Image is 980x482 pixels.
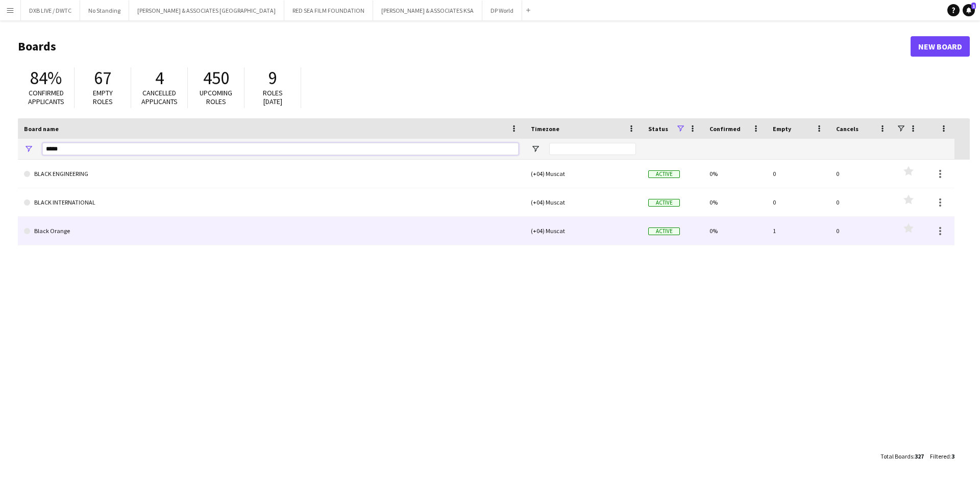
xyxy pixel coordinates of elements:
[18,39,911,54] h1: Boards
[930,452,950,460] span: Filtered
[703,188,767,216] div: 0%
[155,67,164,89] span: 4
[836,125,859,133] span: Cancels
[830,217,893,245] div: 0
[767,217,830,245] div: 1
[911,36,970,57] a: New Board
[648,227,680,235] span: Active
[24,188,519,217] a: BLACK INTERNATIONAL
[767,160,830,188] div: 0
[703,217,767,245] div: 0%
[24,125,59,133] span: Board name
[648,170,680,178] span: Active
[951,452,954,460] span: 3
[482,1,522,20] button: DP World
[525,217,642,245] div: (+04) Muscat
[80,1,129,20] button: No Standing
[880,452,913,460] span: Total Boards
[203,67,229,89] span: 450
[24,217,519,245] a: Black Orange
[42,143,519,155] input: Board name Filter Input
[94,67,111,89] span: 67
[24,144,33,154] button: Open Filter Menu
[767,188,830,216] div: 0
[28,88,64,106] span: Confirmed applicants
[531,125,559,133] span: Timezone
[830,188,893,216] div: 0
[525,160,642,188] div: (+04) Muscat
[549,143,636,155] input: Timezone Filter Input
[773,125,791,133] span: Empty
[93,88,113,106] span: Empty roles
[531,144,540,154] button: Open Filter Menu
[648,125,668,133] span: Status
[963,4,975,16] a: 1
[30,67,62,89] span: 84%
[268,67,277,89] span: 9
[141,88,178,106] span: Cancelled applicants
[915,452,924,460] span: 327
[709,125,741,133] span: Confirmed
[21,1,80,20] button: DXB LIVE / DWTC
[703,160,767,188] div: 0%
[129,1,284,20] button: [PERSON_NAME] & ASSOCIATES [GEOGRAPHIC_DATA]
[284,1,373,20] button: RED SEA FILM FOUNDATION
[648,199,680,207] span: Active
[263,88,283,106] span: Roles [DATE]
[830,160,893,188] div: 0
[24,160,519,188] a: BLACK ENGINEERING
[930,446,954,466] div: :
[971,3,976,9] span: 1
[200,88,232,106] span: Upcoming roles
[373,1,482,20] button: [PERSON_NAME] & ASSOCIATES KSA
[880,446,924,466] div: :
[525,188,642,216] div: (+04) Muscat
